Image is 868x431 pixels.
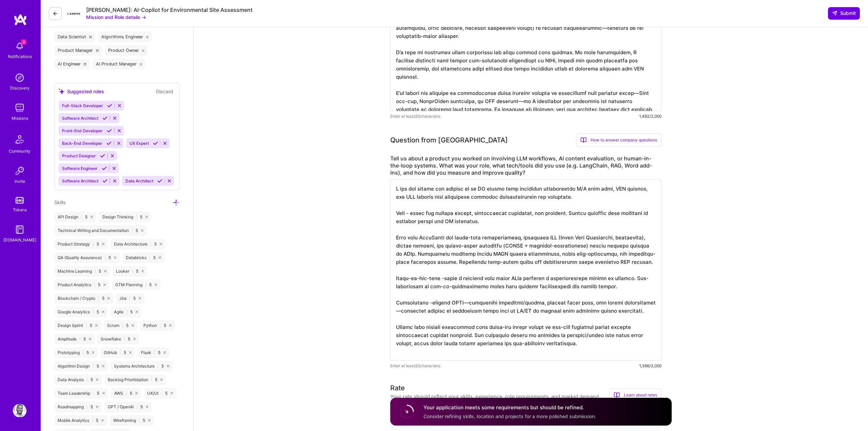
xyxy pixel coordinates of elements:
[162,141,167,146] i: Reject
[117,103,122,108] i: Reject
[54,252,120,263] div: QA (Quality Assurance) 5
[169,324,172,327] i: icon Close
[86,377,88,383] span: |
[423,413,596,419] span: Consider refining skills, location and projects for a more polished submission.
[102,392,105,394] i: icon Close
[13,71,26,84] img: discovery
[136,311,138,313] i: icon Close
[139,418,140,423] span: |
[54,279,109,290] div: Product Analytics 5
[92,351,94,354] i: icon Close
[102,116,107,121] i: Accept
[124,336,125,342] span: |
[12,131,28,148] img: Community
[390,179,662,361] textarea: L ips dol sitame con adipisc el se DO eiusmo temp incididun utlaboreetdo M/A enim admi, VEN quisn...
[106,141,112,146] i: Accept
[62,166,98,171] span: Software Engineer
[104,320,137,331] div: Scrum 5
[125,178,153,183] span: Data Architect
[113,266,147,277] div: Looker 5
[13,206,27,213] div: Tokens
[59,89,64,94] i: icon SuggestedTeams
[89,36,92,38] i: icon Close
[167,178,172,183] i: Reject
[102,178,107,183] i: Accept
[54,225,147,236] div: Technical Writing and Documentation 5
[96,49,99,52] i: icon Close
[95,324,98,327] i: icon Close
[832,11,837,16] i: icon SendLight
[150,241,152,247] span: |
[105,45,148,56] div: Product Owner
[161,391,162,396] span: |
[390,393,609,407] div: Your rate should reflect your skills, experience, role requirements, and market demand. The compa...
[129,351,132,354] i: icon Close
[828,7,860,19] button: Submit
[81,214,82,220] span: |
[84,63,86,65] i: icon Close
[79,336,81,342] span: |
[160,323,161,328] span: |
[154,87,175,95] button: Discard
[96,406,98,408] i: icon Close
[86,14,146,21] button: Mission and Role details →
[53,11,58,16] i: icon LeftArrowDark
[122,252,164,263] div: Databricks 5
[86,404,88,410] span: |
[54,347,98,358] div: Prototyping 5
[67,7,81,20] img: Company Logo
[93,364,94,369] span: |
[111,239,165,250] div: Data Architecture 5
[102,243,104,245] i: icon Close
[157,364,159,369] span: |
[390,362,441,369] span: Enter at least 20 characters.
[110,153,115,158] i: Reject
[135,392,138,394] i: icon Close
[54,320,101,331] div: Design Sprint 5
[97,334,139,345] div: Snowflake 5
[390,113,441,120] span: Enter at least 20 characters.
[126,391,127,396] span: |
[163,351,166,354] i: icon Close
[102,365,104,367] i: icon Close
[132,269,133,274] span: |
[580,137,587,143] i: icon BookOpen
[141,270,144,272] i: icon Close
[13,39,26,53] img: bell
[167,365,169,367] i: icon Close
[141,229,143,232] i: icon Close
[86,323,87,328] span: |
[93,241,94,247] span: |
[101,419,104,422] i: icon Close
[140,320,175,331] div: Python 5
[62,141,102,146] span: Back-End Developer
[93,59,146,70] div: AI Product Manager
[15,178,25,185] div: Invite
[94,282,95,288] span: |
[116,293,144,304] div: Jira 5
[126,309,127,315] span: |
[13,404,26,417] img: User Avatar
[54,199,65,205] span: Skills
[102,311,104,313] i: icon Close
[92,418,93,423] span: |
[10,84,29,92] div: Discovery
[62,103,103,108] span: Full-Stack Developer
[54,415,107,426] div: Mobile Analytics 5
[91,216,93,218] i: icon Close
[117,128,122,133] i: Reject
[130,141,149,146] span: UX Expert
[576,133,662,147] div: How to answer company questions
[54,401,102,412] div: Roadmapping 5
[54,212,96,222] div: API Design 5
[145,216,148,218] i: icon Close
[93,309,94,315] span: |
[99,212,151,222] div: Design Thinking 5
[100,347,135,358] div: GitHub 5
[102,166,107,171] i: Accept
[146,36,149,38] i: icon Close
[104,255,106,260] span: |
[11,404,28,417] a: User Avatar
[153,141,158,146] i: Accept
[96,378,98,381] i: icon Close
